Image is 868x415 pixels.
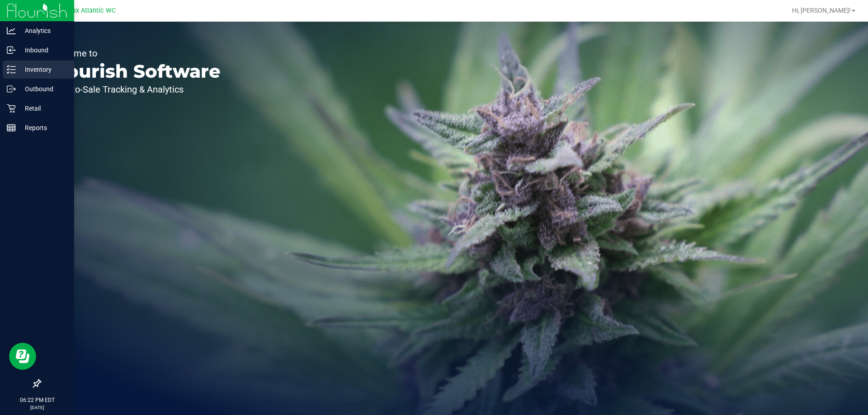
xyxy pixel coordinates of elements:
[7,65,16,74] inline-svg: Inventory
[69,7,116,14] span: Jax Atlantic WC
[7,46,16,55] inline-svg: Inbound
[7,104,16,113] inline-svg: Retail
[16,84,70,94] p: Outbound
[9,343,36,370] iframe: Resource center
[49,85,221,94] p: Seed-to-Sale Tracking & Analytics
[4,404,70,411] p: [DATE]
[49,49,221,58] p: Welcome to
[7,123,16,132] inline-svg: Reports
[16,45,70,56] p: Inbound
[792,7,851,14] span: Hi, [PERSON_NAME]!
[16,64,70,75] p: Inventory
[49,62,221,80] p: Flourish Software
[16,25,70,36] p: Analytics
[7,26,16,35] inline-svg: Analytics
[4,396,70,404] p: 06:22 PM EDT
[7,84,16,93] inline-svg: Outbound
[16,122,70,133] p: Reports
[16,103,70,114] p: Retail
